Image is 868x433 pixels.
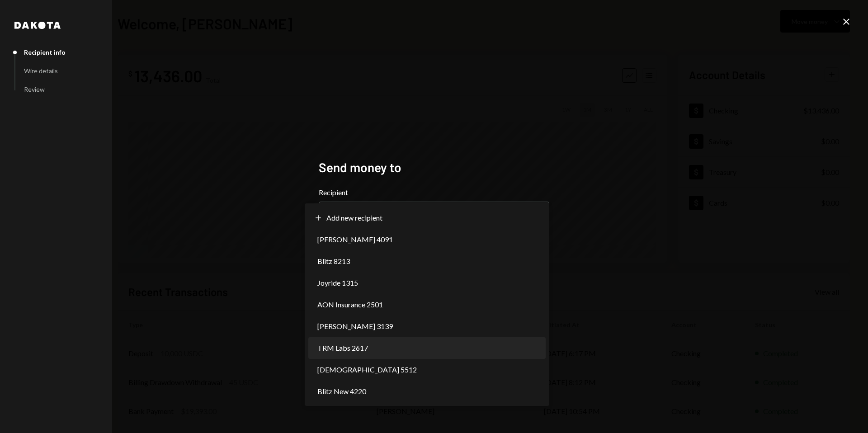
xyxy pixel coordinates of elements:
h2: Send money to [319,159,549,176]
span: AON Insurance 2501 [317,299,383,310]
span: [DEMOGRAPHIC_DATA] 5512 [317,364,417,375]
span: Joyride 1315 [317,278,358,288]
span: Add new recipient [326,212,382,223]
span: [PERSON_NAME] 4091 [317,234,393,245]
div: Recipient info [24,48,66,56]
label: Recipient [319,187,549,198]
div: Wire details [24,67,58,75]
button: Recipient [319,202,549,227]
span: Blitz 8213 [317,256,350,267]
span: [PERSON_NAME] 3139 [317,321,393,332]
div: Review [24,85,45,93]
span: Blitz New 4220 [317,386,366,397]
span: TRM Labs 2617 [317,343,368,353]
